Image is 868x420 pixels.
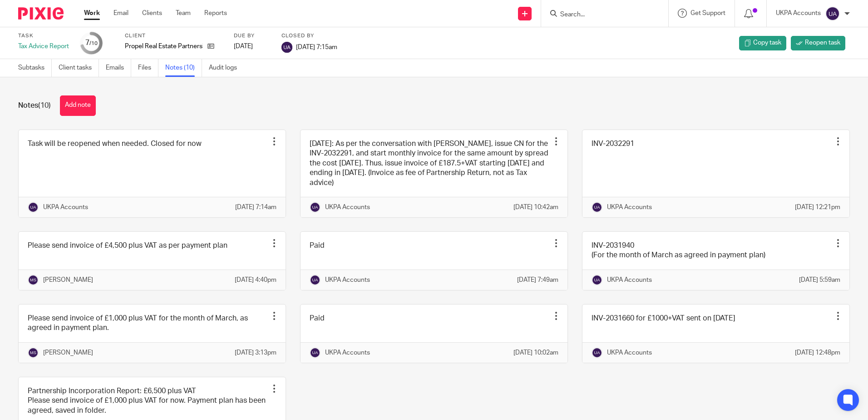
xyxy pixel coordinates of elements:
[18,7,64,20] img: Pixie
[513,203,558,212] p: [DATE] 10:42am
[84,9,100,18] a: Work
[739,36,786,50] a: Copy task
[28,202,39,213] img: svg%3E
[235,348,276,357] p: [DATE] 3:13pm
[607,348,652,357] p: UKPA Accounts
[234,32,270,40] label: Due by
[791,36,845,50] a: Reopen task
[125,32,222,40] label: Client
[85,38,98,48] div: 7
[517,275,558,285] p: [DATE] 7:49am
[28,275,39,285] img: svg%3E
[165,59,202,77] a: Notes (10)
[209,59,244,77] a: Audit logs
[690,10,725,16] span: Get Support
[43,275,93,285] p: [PERSON_NAME]
[325,275,370,285] p: UKPA Accounts
[559,11,641,19] input: Search
[513,348,558,357] p: [DATE] 10:02am
[106,59,131,77] a: Emails
[281,32,337,40] label: Closed by
[310,202,321,213] img: svg%3E
[607,275,652,285] p: UKPA Accounts
[204,9,227,18] a: Reports
[795,348,840,357] p: [DATE] 12:48pm
[113,9,128,18] a: Email
[43,348,93,357] p: [PERSON_NAME]
[235,203,276,212] p: [DATE] 7:14am
[296,44,337,50] span: [DATE] 7:15am
[234,42,270,51] div: [DATE]
[799,275,840,285] p: [DATE] 5:59am
[592,347,602,358] img: svg%3E
[310,347,321,358] img: svg%3E
[125,42,203,51] p: Propel Real Estate Partnership
[38,102,51,109] span: (10)
[138,59,158,77] a: Files
[825,6,840,21] img: svg%3E
[795,203,840,212] p: [DATE] 12:21pm
[805,38,840,47] span: Reopen task
[176,9,191,18] a: Team
[753,38,781,47] span: Copy task
[18,101,51,110] h1: Notes
[235,275,276,285] p: [DATE] 4:40pm
[18,32,69,40] label: Task
[776,9,821,18] p: UKPA Accounts
[89,41,98,46] small: /10
[59,59,99,77] a: Client tasks
[281,42,292,53] img: svg%3E
[43,203,88,212] p: UKPA Accounts
[607,203,652,212] p: UKPA Accounts
[18,42,69,51] div: Tax Advice Report
[325,348,370,357] p: UKPA Accounts
[592,202,602,213] img: svg%3E
[60,95,96,116] button: Add note
[18,59,52,77] a: Subtasks
[28,347,39,358] img: svg%3E
[310,275,321,285] img: svg%3E
[325,203,370,212] p: UKPA Accounts
[142,9,162,18] a: Clients
[592,275,602,285] img: svg%3E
